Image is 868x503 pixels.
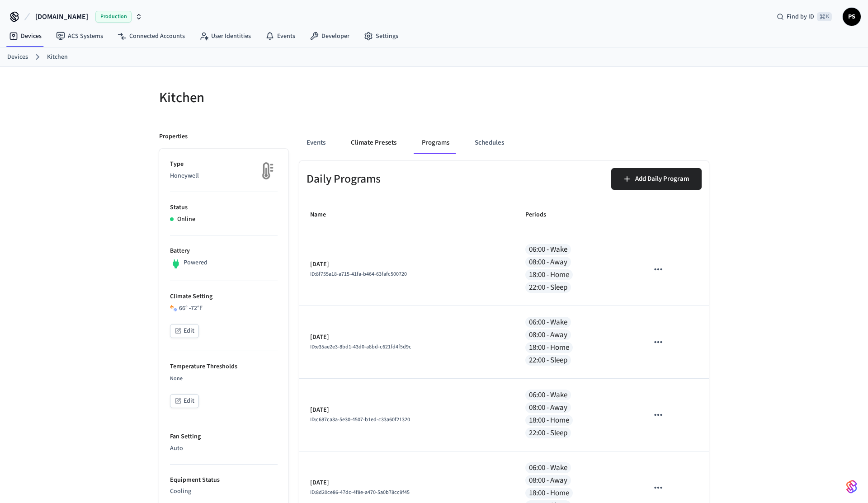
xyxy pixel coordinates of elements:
span: 06:00 - Wake [525,317,571,328]
span: 06:00 - Wake [525,244,571,255]
button: Climate Presets [344,132,404,154]
a: Kitchen [47,52,68,62]
a: Settings [357,28,406,44]
a: Connected Accounts [110,28,192,44]
p: Status [170,203,278,212]
a: Devices [7,52,28,62]
span: ID: e35ae2e3-8bd1-43d0-a8bd-c621fd4f5d9c [310,343,411,351]
p: [DATE] [310,405,504,415]
button: PS [843,8,861,26]
button: Add Daily Program [611,168,702,190]
h5: Kitchen [159,89,429,107]
span: 06:00 - Wake [525,462,571,474]
span: 22:00 - Sleep [525,355,571,366]
a: Devices [2,28,49,44]
p: Online [177,215,195,224]
span: 08:00 - Away [525,329,571,341]
p: Fan Setting [170,432,278,442]
img: thermostat_fallback [255,160,278,182]
th: Name [299,197,514,233]
span: ID: 8f755a18-a715-41fa-b464-63fafc500720 [310,270,407,278]
img: SeamLogoGradient.69752ec5.svg [846,479,857,494]
h6: Daily Programs [307,170,381,188]
th: Periods [514,197,638,233]
span: ⌘ K [817,12,832,21]
p: Honeywell [170,171,278,181]
span: None [170,375,183,382]
a: User Identities [192,28,258,44]
p: Auto [170,444,278,453]
p: Equipment Status [170,475,278,485]
span: ID: 8d20ce86-47dc-4f8e-a470-5a0b78cc9f45 [310,489,410,496]
span: Find by ID [787,12,814,21]
p: Powered [184,258,208,268]
span: [DOMAIN_NAME] [35,11,88,22]
button: Edit [170,394,199,408]
div: Find by ID⌘ K [769,9,839,25]
a: Developer [302,28,357,44]
p: Properties [159,132,188,141]
p: Battery [170,246,278,256]
p: Temperature Thresholds [170,362,278,371]
span: 18:00 - Home [525,269,573,281]
button: Programs [415,132,457,154]
button: Edit [170,324,199,338]
span: ID: c687ca3a-5e30-4507-b1ed-c33a60f21320 [310,416,410,423]
button: Schedules [467,132,511,154]
p: Climate Setting [170,292,278,301]
p: [DATE] [310,333,504,342]
span: 08:00 - Away [525,257,571,268]
span: 18:00 - Home [525,415,573,426]
div: 66 ° - 72 °F [170,304,278,313]
span: Production [95,11,132,23]
span: 22:00 - Sleep [525,428,571,439]
a: Events [258,28,302,44]
a: ACS Systems [49,28,110,44]
span: PS [844,9,860,25]
span: 22:00 - Sleep [525,282,571,293]
p: [DATE] [310,260,504,269]
span: 08:00 - Away [525,475,571,486]
span: 18:00 - Home [525,488,573,499]
img: Heat Cool [170,305,177,312]
p: [DATE] [310,478,504,488]
span: 18:00 - Home [525,342,573,353]
span: 06:00 - Wake [525,390,571,401]
p: Cooling [170,487,278,496]
p: Type [170,160,278,169]
button: Events [299,132,333,154]
span: 08:00 - Away [525,402,571,414]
